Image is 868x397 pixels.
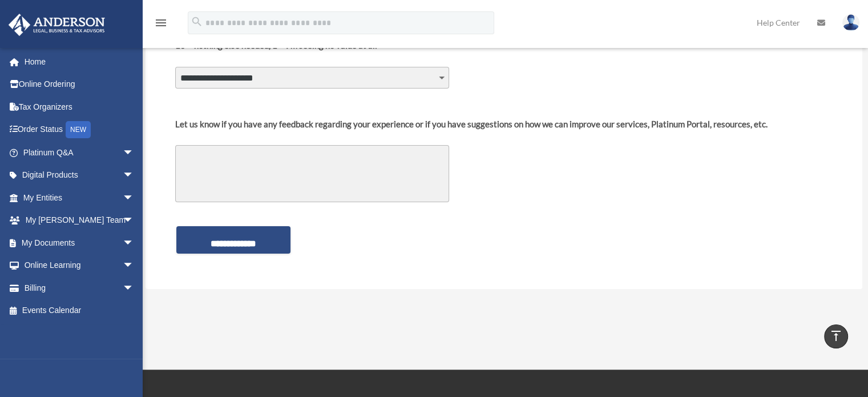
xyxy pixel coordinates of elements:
span: arrow_drop_down [123,186,146,210]
a: Digital Productsarrow_drop_down [8,164,151,187]
a: Online Learningarrow_drop_down [8,254,151,277]
span: arrow_drop_down [123,141,146,165]
a: Events Calendar [8,299,151,322]
div: Let us know if you have any feedback regarding your experience or if you have suggestions on how ... [175,118,768,130]
a: Online Ordering [8,73,151,96]
i: vertical_align_top [829,329,843,343]
a: My Documentsarrow_drop_down [8,231,151,254]
a: Billingarrow_drop_down [8,276,151,299]
a: My Entitiesarrow_drop_down [8,186,151,209]
span: arrow_drop_down [123,164,146,187]
img: Anderson Advisors Platinum Portal [5,14,108,36]
a: Order StatusNEW [8,118,151,142]
img: User Pic [842,14,859,31]
div: NEW [66,121,91,138]
i: menu [154,16,168,30]
span: arrow_drop_down [123,276,146,300]
a: menu [154,20,168,30]
a: vertical_align_top [824,324,848,348]
a: Platinum Q&Aarrow_drop_down [8,141,151,164]
span: arrow_drop_down [123,254,146,278]
span: arrow_drop_down [123,209,146,232]
span: arrow_drop_down [123,231,146,255]
i: search [191,15,203,28]
a: Home [8,50,151,73]
a: My [PERSON_NAME] Teamarrow_drop_down [8,209,151,232]
a: Tax Organizers [8,95,151,118]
